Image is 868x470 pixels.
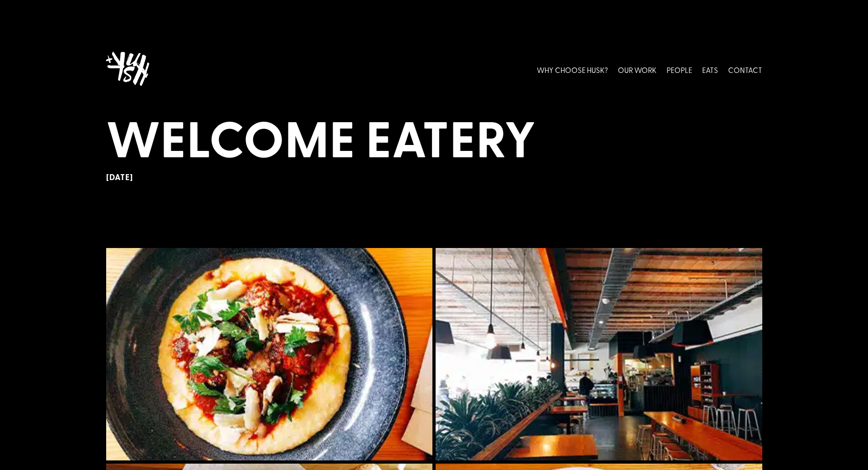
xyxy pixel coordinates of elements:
a: PEOPLE [667,49,692,90]
a: CONTACT [728,49,762,90]
h6: [DATE] [106,172,762,182]
a: WHY CHOOSE HUSK? [537,49,608,90]
h1: WELCOME EATERY [106,108,762,172]
a: EATS [702,49,718,90]
img: Husk logo [106,49,156,90]
a: OUR WORK [618,49,657,90]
